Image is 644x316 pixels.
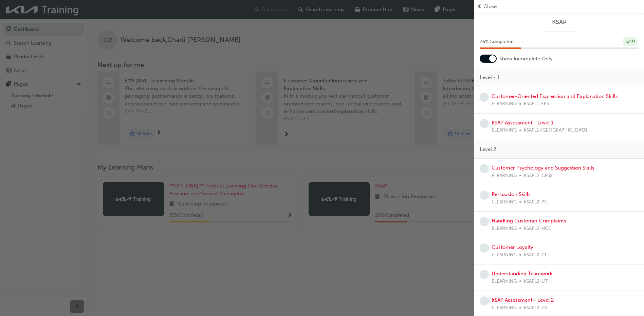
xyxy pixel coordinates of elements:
span: learningRecordVerb_NONE-icon [480,296,489,305]
span: ELEARNING [492,304,517,312]
button: prev-iconClose [477,3,641,11]
span: ELEARNING [492,198,517,206]
a: Persuasion Skills [492,191,531,197]
span: learningRecordVerb_NONE-icon [480,191,489,200]
span: ELEARNING [492,225,517,233]
span: learningRecordVerb_NONE-icon [480,164,489,173]
span: ELEARNING [492,172,517,180]
span: Level 2 [480,145,496,153]
a: Customer-Oriented Expression and Explanation Skills [492,93,618,99]
span: KSAPL1-[GEOGRAPHIC_DATA] [524,126,587,134]
span: KSAPL2-PS [524,198,547,206]
span: learningRecordVerb_NONE-icon [480,270,489,279]
span: KSAPL2-EA [524,304,547,312]
a: Handling Customer Complaints [492,218,566,224]
span: KSAPL2-HCC [524,225,552,233]
span: ELEARNING [492,251,517,259]
span: ELEARNING [492,100,517,108]
span: Close [483,3,497,11]
span: KSAPL2-CPSS [524,172,552,180]
span: 26 % Completed [480,38,514,46]
span: learningRecordVerb_NONE-icon [480,217,489,226]
span: Show Incomplete Only [499,55,553,63]
div: 5 / 19 [623,37,637,46]
span: KSAPL2-UT [524,278,548,285]
span: learningRecordVerb_NONE-icon [480,93,489,102]
span: ELEARNING [492,278,517,285]
a: Customer Loyalty [492,244,533,250]
span: Level - 1 [480,74,499,81]
a: KSAP Assessment - Level 1 [492,120,553,126]
a: Understanding Teamwork [492,271,553,277]
span: KSAPL1-EES [524,100,549,108]
a: Customer Psychology and Suggestion Skills [492,165,594,171]
a: KSAP [480,18,639,26]
a: KSAP Assessment - Level 2 [492,297,554,303]
span: learningRecordVerb_NONE-icon [480,119,489,128]
span: learningRecordVerb_NONE-icon [480,243,489,253]
span: ELEARNING [492,126,517,134]
span: KSAPL2-CL [524,251,547,259]
span: prev-icon [477,3,482,11]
